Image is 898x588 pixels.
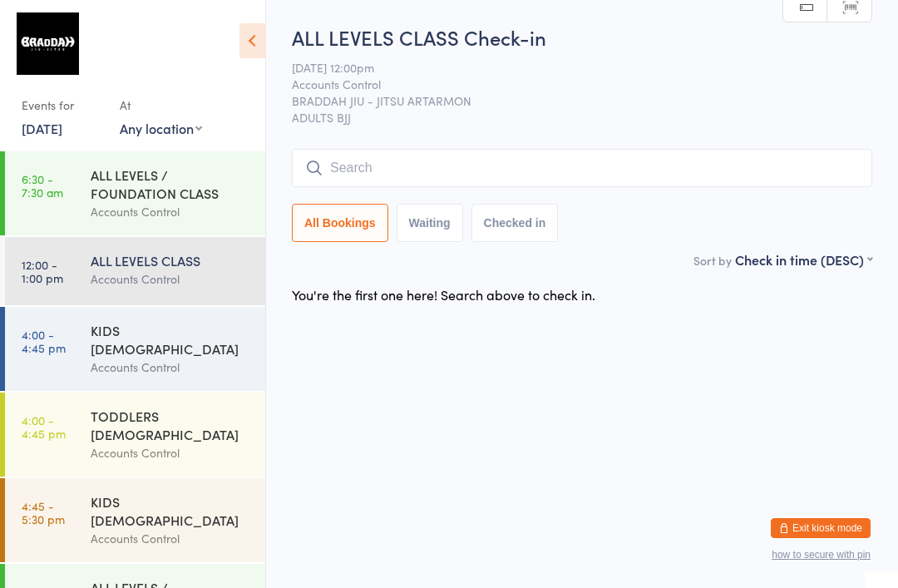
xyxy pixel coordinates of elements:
[22,119,62,137] a: [DATE]
[91,492,251,529] div: KIDS [DEMOGRAPHIC_DATA]
[120,119,202,137] div: Any location
[771,518,871,538] button: Exit kiosk mode
[91,202,251,221] div: Accounts Control
[91,269,251,289] div: Accounts Control
[91,251,251,269] div: ALL LEVELS CLASS
[91,358,251,377] div: Accounts Control
[17,12,79,75] img: Braddah Jiu Jitsu Artarmon
[292,59,846,76] span: [DATE] 12:00pm
[292,23,872,51] h2: ALL LEVELS CLASS Check-in
[772,549,871,561] button: how to secure with pin
[91,321,251,358] div: KIDS [DEMOGRAPHIC_DATA]
[5,237,265,305] a: 12:00 -1:00 pmALL LEVELS CLASSAccounts Control
[471,204,559,242] button: Checked in
[292,204,388,242] button: All Bookings
[22,258,63,284] time: 12:00 - 1:00 pm
[292,149,872,187] input: Search
[292,92,846,109] span: BRADDAH JIU - JITSU ARTARMON
[22,172,63,199] time: 6:30 - 7:30 am
[735,250,872,269] div: Check in time (DESC)
[397,204,463,242] button: Waiting
[22,413,66,440] time: 4:00 - 4:45 pm
[120,91,202,119] div: At
[91,529,251,548] div: Accounts Control
[22,499,65,526] time: 4:45 - 5:30 pm
[693,252,732,269] label: Sort by
[292,285,595,304] div: You're the first one here! Search above to check in.
[91,443,251,462] div: Accounts Control
[91,407,251,443] div: TODDLERS [DEMOGRAPHIC_DATA]
[5,393,265,477] a: 4:00 -4:45 pmTODDLERS [DEMOGRAPHIC_DATA]Accounts Control
[292,109,872,126] span: ADULTS BJJ
[91,166,251,202] div: ALL LEVELS / FOUNDATION CLASS
[5,307,265,391] a: 4:00 -4:45 pmKIDS [DEMOGRAPHIC_DATA]Accounts Control
[22,328,66,354] time: 4:00 - 4:45 pm
[22,91,103,119] div: Events for
[5,478,265,562] a: 4:45 -5:30 pmKIDS [DEMOGRAPHIC_DATA]Accounts Control
[292,76,846,92] span: Accounts Control
[5,151,265,235] a: 6:30 -7:30 amALL LEVELS / FOUNDATION CLASSAccounts Control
